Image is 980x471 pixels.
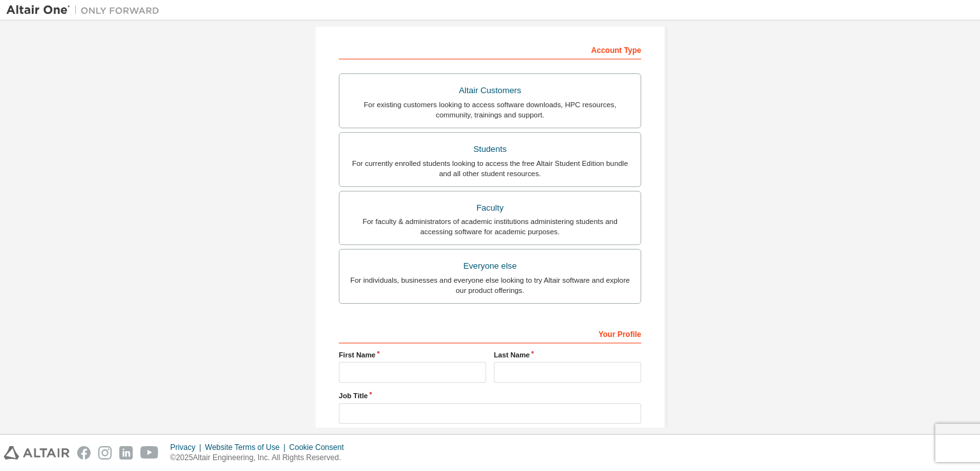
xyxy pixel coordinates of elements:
[347,275,633,295] div: For individuals, businesses and everyone else looking to try Altair software and explore our prod...
[339,39,641,59] div: Account Type
[339,323,641,343] div: Your Profile
[347,100,633,120] div: For existing customers looking to access software downloads, HPC resources, community, trainings ...
[347,140,633,158] div: Students
[347,216,633,237] div: For faculty & administrators of academic institutions administering students and accessing softwa...
[98,446,112,460] img: instagram.svg
[170,452,352,463] p: © 2025 Altair Engineering, Inc. All Rights Reserved.
[494,350,641,360] label: Last Name
[339,391,641,401] label: Job Title
[140,446,159,460] img: youtube.svg
[339,350,486,360] label: First Name
[119,446,133,460] img: linkedin.svg
[205,442,289,452] div: Website Terms of Use
[347,158,633,179] div: For currently enrolled students looking to access the free Altair Student Edition bundle and all ...
[289,442,351,452] div: Cookie Consent
[4,446,70,460] img: altair_logo.svg
[347,199,633,217] div: Faculty
[347,257,633,275] div: Everyone else
[347,82,633,100] div: Altair Customers
[77,446,91,460] img: facebook.svg
[170,442,205,452] div: Privacy
[6,4,166,17] img: Altair One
